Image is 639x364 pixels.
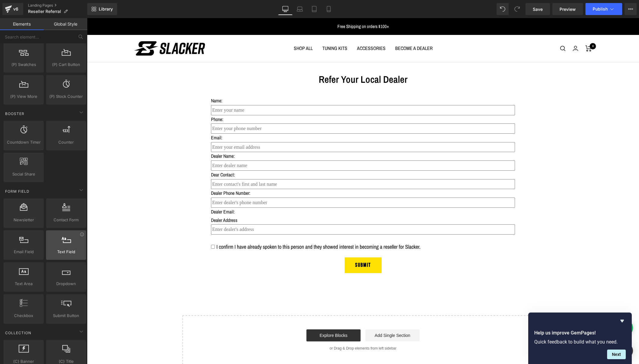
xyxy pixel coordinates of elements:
[28,9,61,14] span: Reseller Referral
[258,239,295,255] button: Submit
[124,134,428,142] p: Dealer Name:
[124,142,428,153] input: Enter dealer name
[124,105,428,116] input: Enter your phone number
[124,206,428,216] input: Enter dealer's address
[278,3,293,15] a: Desktop
[5,111,25,117] span: Booster
[99,6,113,12] span: Library
[12,5,20,13] div: v6
[48,61,84,68] span: (P) Cart Button
[5,171,42,177] span: Social Share
[48,217,84,223] span: Contact Form
[308,26,346,35] a: BECOME A DEALER
[560,6,576,12] span: Preview
[498,27,505,33] a: Cart
[87,3,117,15] a: New Library
[105,328,447,332] p: or Drag & Drop elements from left sidebar
[28,3,87,8] a: Landing Pages
[128,225,333,232] span: I confirm I have already spoken to this person and they showed interest in becoming a reseller fo...
[124,171,428,179] p: Dealer Phone Number:
[511,3,523,15] button: Redo
[321,3,336,15] a: Mobile
[124,198,428,207] p: Dealer Address
[235,26,260,35] a: TUNING KITS
[202,5,351,12] p: Free Shipping on orders $100+
[124,97,428,106] p: Phone:
[307,3,321,15] a: Tablet
[5,188,30,194] span: Form Field
[124,227,128,231] input: I confirm I have already spoken to this person and they showed interest in becoming a reseller fo...
[593,7,608,11] span: Publish
[552,3,583,15] a: Preview
[585,3,622,15] button: Publish
[100,53,452,70] h1: Refer Your Local Dealer
[497,3,509,15] button: Undo
[48,93,84,100] span: (P) Stock Counter
[278,311,333,323] a: Add Single Section
[607,350,626,359] button: Next question
[5,61,42,68] span: (P) Swatches
[48,281,84,287] span: Dropdown
[5,93,42,100] span: (P) View More
[124,79,428,87] p: Name:
[80,232,84,237] div: View Information
[5,249,42,255] span: Email Field
[503,25,509,31] cart-count: 0
[124,116,428,124] p: Email:
[5,281,42,287] span: Text Area
[619,317,626,325] button: Hide survey
[219,311,274,323] a: Explore Blocks
[293,3,307,15] a: Laptop
[2,3,23,15] a: v6
[124,161,428,171] input: Enter contact's first and last name
[625,3,637,15] button: More
[124,179,428,190] input: Enter dealer's phone number
[486,28,491,33] a: Login
[207,26,226,35] a: SHOP ALL
[48,249,84,255] span: Text Field
[5,217,42,223] span: Newsletter
[270,26,299,35] a: ACCESSORIES
[124,87,428,97] input: Enter your name
[5,139,42,145] span: Countdown Timer
[124,153,428,161] p: Dear Contact:
[473,28,479,33] a: Search
[124,190,428,198] p: Dealer Email:
[5,313,42,319] span: Checkbox
[48,139,84,145] span: Counter
[124,124,428,134] input: Enter your email address
[5,330,32,336] span: Collection
[534,339,626,345] p: Quick feedback to build what you need.
[44,18,87,30] a: Global Style
[533,6,543,12] span: Save
[534,317,626,359] div: Help us improve GemPages!
[534,329,626,337] h2: Help us improve GemPages!
[48,313,84,319] span: Submit Button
